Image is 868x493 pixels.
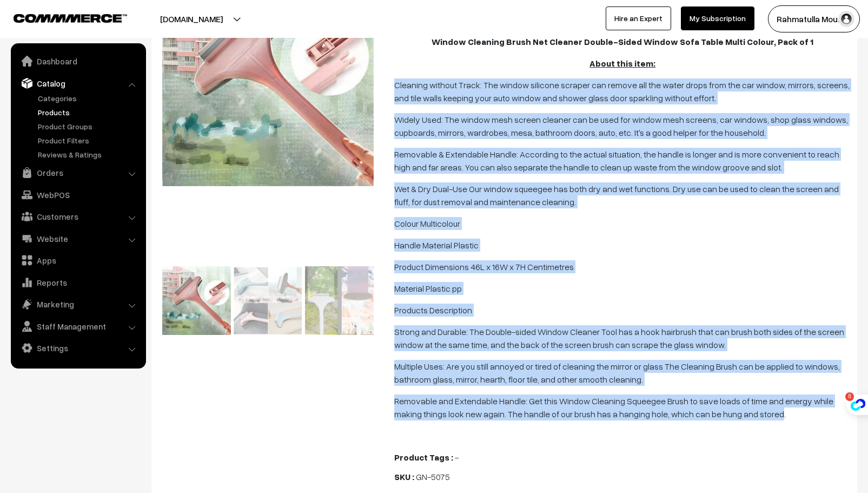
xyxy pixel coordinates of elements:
a: COMMMERCE [14,11,108,24]
p: Multiple Uses: Are you still annoyed or tired of cleaning the mirror or glass The Cleaning Brush ... [394,360,851,386]
img: user [838,11,854,27]
p: Material Plastic pp [394,282,851,295]
p: Products Description [394,304,851,317]
p: Removable and Extendable Handle: Get this Window Cleaning Squeegee Brush to save loads of time an... [394,395,851,420]
img: COMMMERCE [14,14,127,22]
button: [DOMAIN_NAME] [122,5,261,32]
span: GN-5075 [416,471,450,482]
a: Categories [35,93,142,104]
p: Cleaning without Track: The window silicone scraper can remove all the water drops from the car w... [394,78,851,104]
p: Colour Multicolour [394,217,851,230]
p: Wet & Dry Dual-Use Our window squeegee has both dry and wet functions. Dry use can be used to cle... [394,182,851,208]
a: Orders [14,163,142,182]
p: Widely Used: The window mesh screen cleaner can be used for window mesh screens, car windows, sho... [394,113,851,139]
a: Dashboard [14,51,142,71]
a: Hire an Expert [606,6,671,30]
a: Reviews & Ratings [35,149,142,160]
img: 17061924639359IMG-20240124-WA0077.jpg [305,266,374,335]
a: Product Filters [35,135,142,146]
a: Reports [14,273,142,292]
b: Product Tags : [394,452,453,463]
button: Rahmatulla Mou… [768,5,860,32]
p: Product Dimensions 46L x 16W x 7H Centimetres [394,260,851,273]
p: Strong and Durable: The Double-sided Window Cleaner Tool has a hook hairbrush that can brush both... [394,325,851,351]
p: Handle Material Plastic [394,239,851,252]
a: Marketing [14,294,142,314]
a: Products [35,107,142,118]
u: About this item: [589,58,655,69]
a: Apps [14,251,142,270]
a: Staff Management [14,317,142,336]
a: WebPOS [14,185,142,205]
a: Settings [14,338,142,358]
a: Website [14,229,142,248]
a: Product Groups [35,121,142,132]
p: Removable & Extendable Handle: According to the actual situation, the handle is longer and is mor... [394,148,851,174]
b: SKU : [394,471,414,482]
a: Catalog [14,74,142,93]
span: - [455,452,459,463]
img: 17061924536956IMG-20240124-WA0076.jpg [162,266,231,335]
img: 17061924637056IMG-20240124-WA0078.jpg [234,266,302,335]
a: Customers [14,207,142,226]
a: My Subscription [681,6,754,30]
b: IBNI Double Side Window Cleaner Tool Screen Brush 2 in 1 Mesh Cleaning Brush & Wiper with Extende... [395,23,850,47]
